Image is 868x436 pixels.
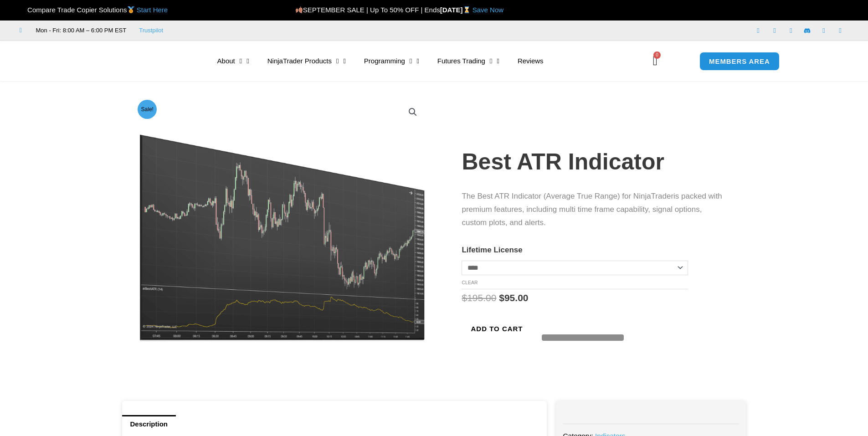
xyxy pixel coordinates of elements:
span: is packed with premium features, including multi time frame capability, signal options, custom pl... [462,192,722,227]
button: Buy with GPay [542,334,624,341]
span: Compare Trade Copier Solutions [20,6,168,14]
span: Sale! [138,100,157,119]
bdi: 95.00 [499,292,528,303]
a: Trustpilot [139,25,163,36]
label: Lifetime License [462,246,522,254]
span: Mon - Fri: 8:00 AM – 6:00 PM EST [34,25,127,36]
img: Best ATR [135,97,428,342]
a: Description [122,415,176,433]
img: 🥇 [128,6,134,13]
span: The Best ATR Indicator (Average True Range) for NinjaTrader [462,192,673,200]
span: 0 [653,51,661,59]
nav: Menu [208,51,638,72]
a: Futures Trading [428,51,508,72]
a: NinjaTrader Products [258,51,355,72]
img: LogoAI | Affordable Indicators – NinjaTrader [92,45,190,77]
span: $ [462,292,467,303]
strong: [DATE] [440,6,473,14]
img: 🍂 [296,6,303,13]
a: Reviews [508,51,553,72]
a: 0 [639,48,671,74]
span: SEPTEMBER SALE | Up To 50% OFF | Ends [295,6,440,14]
span: $ [499,292,504,303]
a: Programming [355,51,428,72]
bdi: 195.00 [462,292,496,303]
img: ⌛ [463,6,470,13]
span: MEMBERS AREA [709,58,770,65]
a: Save Now [473,6,503,14]
iframe: Secure payment input frame [540,319,622,320]
img: 🏆 [20,6,27,13]
button: Add to cart [462,321,532,337]
a: Start Here [137,6,168,14]
a: About [208,51,258,72]
h1: Best ATR Indicator [462,146,728,178]
a: MEMBERS AREA [699,52,780,71]
a: View full-screen image gallery [405,104,421,120]
a: Clear options [462,280,478,285]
